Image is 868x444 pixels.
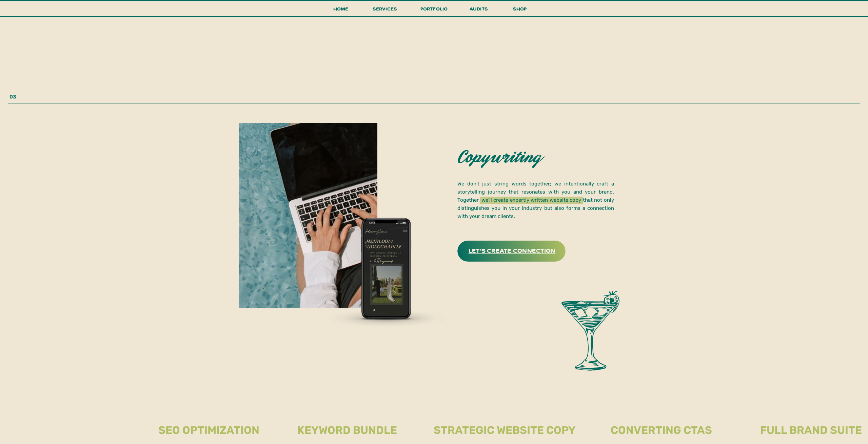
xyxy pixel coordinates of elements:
a: Let's create connection [458,245,566,256]
span: services [373,5,397,12]
a: audits [469,4,489,16]
h2: converting ctas [609,423,713,437]
a: services [371,4,399,17]
h2: keyword bundle [294,423,400,437]
a: Home [330,4,351,17]
h2: SEO optimization [155,423,262,437]
h2: strategic website copy [432,423,578,437]
a: portfolio [418,4,450,17]
h2: Copywriting [457,149,576,167]
p: We don't just string words together; we intentionally craft a storytelling journey that resonates... [457,180,614,223]
h2: full brand suite [760,423,868,437]
a: shop [504,4,536,16]
p: 03 [9,93,78,101]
